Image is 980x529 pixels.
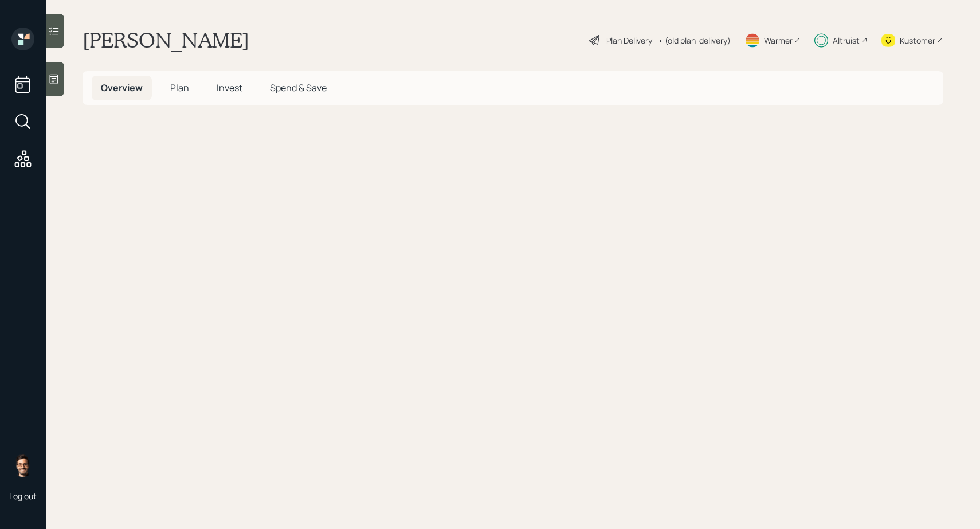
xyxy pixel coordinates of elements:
div: Warmer [764,34,793,46]
div: • (old plan-delivery) [658,34,731,46]
div: Plan Delivery [606,34,652,46]
div: Altruist [833,34,860,46]
h1: [PERSON_NAME] [83,28,249,53]
div: Kustomer [900,34,935,46]
span: Overview [101,81,143,94]
div: Log out [9,491,37,501]
img: sami-boghos-headshot.png [11,454,34,477]
span: Plan [170,81,189,94]
span: Spend & Save [270,81,327,94]
span: Invest [217,81,242,94]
